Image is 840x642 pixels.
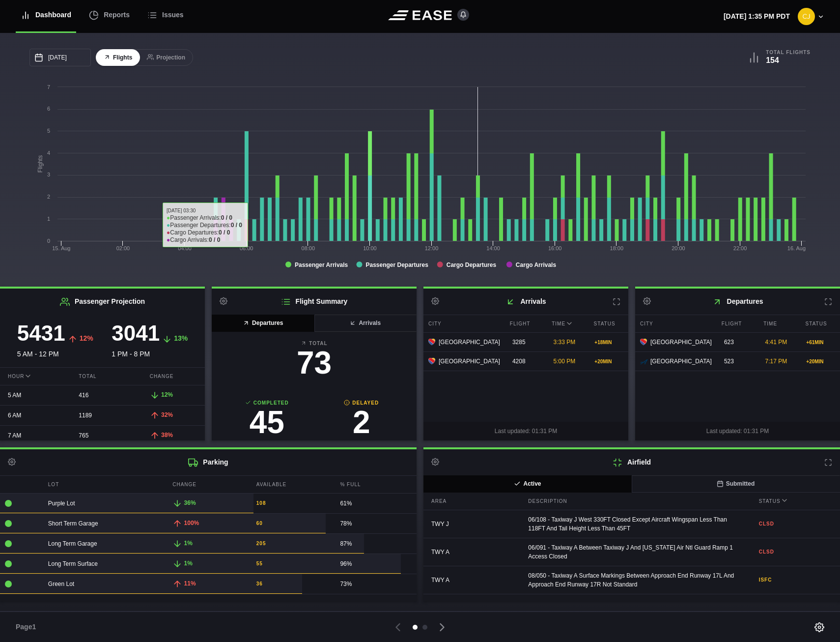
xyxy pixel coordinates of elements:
div: + 20 MIN [806,358,835,365]
span: TWY J [431,521,449,527]
span: 12% [80,334,93,342]
a: Total73 [220,340,409,383]
div: Flight [505,315,544,332]
div: Change [142,368,205,385]
span: [GEOGRAPHIC_DATA] [650,338,712,347]
b: 60 [256,520,263,527]
text: 08:00 [302,245,315,251]
div: Last updated: 01:31 PM [423,422,628,440]
b: 218 [256,600,266,608]
b: 36 [256,580,263,587]
text: 3 [47,172,50,177]
b: Delayed [314,399,409,407]
span: Page 1 [16,622,40,632]
div: 3285 [507,333,546,351]
a: Delayed2 [314,399,409,443]
tspan: Cargo Arrivals [516,262,557,268]
tspan: Cargo Departures [447,262,497,268]
text: 7 [47,84,50,90]
h3: 2 [314,407,409,438]
span: [GEOGRAPHIC_DATA] [650,357,712,366]
div: Status [751,493,840,510]
h2: Departures [635,289,840,315]
span: [GEOGRAPHIC_DATA] [439,338,500,347]
text: 16:00 [548,245,562,251]
text: 20:00 [672,245,685,251]
span: Green Lot [48,581,74,587]
div: Lot [43,476,165,493]
div: 06/091 - Taxiway A Between Taxiway J And [US_STATE] Air Ntl Guard Ramp 1 Access Closed [520,538,743,566]
span: 5:00 PM [554,358,576,365]
tspan: 16. Aug [787,245,806,251]
text: 10:00 [363,245,377,251]
button: Projection [139,49,193,66]
span: 1% [184,560,193,567]
b: 108 [256,499,266,507]
div: 1 PM - 8 PM [103,322,197,359]
button: Departures [212,315,315,332]
div: + 18 MIN [594,339,623,346]
div: Time [758,315,798,332]
span: 0% [184,600,193,607]
text: 2 [47,194,50,200]
div: Time [547,315,586,332]
span: Purple Lot [48,500,75,507]
span: 100% [184,520,199,526]
h2: Flight Summary [212,289,417,315]
span: Long Term Surface [48,560,98,567]
div: 73% [340,580,412,588]
div: 2% [340,600,412,609]
span: Short Term Garage [48,520,98,527]
span: 7:17 PM [765,358,787,365]
p: [DATE] 1:35 PM PDT [724,11,790,22]
button: Arrivals [314,315,417,332]
button: Flights [96,49,140,66]
span: 4:41 PM [765,339,787,346]
div: Change [168,476,249,493]
span: [GEOGRAPHIC_DATA] [439,357,500,366]
button: Active [423,475,632,493]
div: Description [520,493,743,510]
input: mm/dd/yyyy [29,49,91,66]
div: Area [423,493,512,510]
div: 623 [719,333,758,351]
h3: 5431 [17,322,65,344]
tspan: Passenger Arrivals [295,262,348,268]
div: Status [801,315,840,332]
b: Total [220,340,409,347]
button: Submitted [631,475,840,493]
text: 18:00 [610,245,624,251]
text: 06:00 [240,245,253,251]
div: 06/108 - Taxiway J West 330FT Closed Except Aircraft Wingspan Less Than 118FT And Tail Height Les... [520,510,743,538]
text: 02:00 [116,245,130,251]
b: 55 [256,560,263,567]
div: 08/050 - Taxiway A Surface Markings Between Approach End Runway 17L And Approach End Runway 17R N... [520,566,743,594]
tspan: 15. Aug [52,245,70,251]
h3: 73 [220,347,409,379]
div: 523 [719,352,758,371]
text: 1 [47,216,50,222]
h3: 45 [220,407,314,438]
span: 38% [161,432,173,438]
b: 154 [766,56,779,64]
span: 1% [184,540,193,547]
div: 765 [71,426,134,445]
div: 4208 [507,352,546,371]
span: 3:33 PM [554,339,576,346]
b: CLSD [759,548,832,555]
div: 87% [340,539,412,548]
div: 5 AM - 12 PM [8,322,103,359]
div: City [635,315,714,332]
div: + 61 MIN [806,339,835,346]
b: 205 [256,540,266,547]
div: + 20 MIN [594,358,623,365]
h3: 3041 [112,322,160,344]
span: 36% [184,499,196,506]
div: 96% [340,559,412,568]
text: 22:00 [733,245,747,251]
div: 416 [71,386,134,405]
text: 04:00 [178,245,192,251]
a: Completed45 [220,399,314,443]
div: Status [589,315,628,332]
text: 4 [47,150,50,156]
